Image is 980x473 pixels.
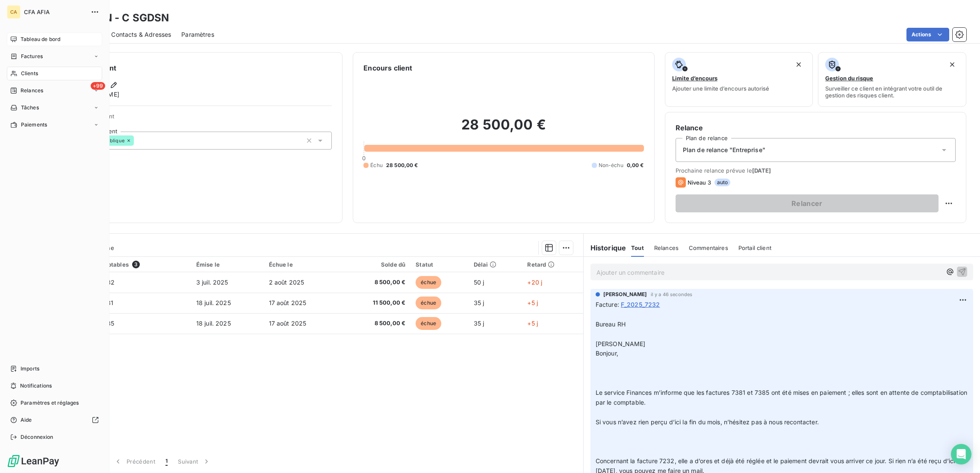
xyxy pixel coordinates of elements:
h6: Historique [584,243,626,253]
h6: Relance [676,123,956,133]
span: Paramètres et réglages [21,399,79,407]
span: Aide [21,416,32,424]
a: Aide [7,413,102,427]
a: Factures [7,50,102,63]
span: 1 [165,457,168,466]
span: Prochaine relance prévue le [676,167,956,174]
a: Imports [7,362,102,376]
span: Niveau 3 [688,179,711,186]
input: Ajouter une valeur [134,137,141,144]
div: Statut [416,261,463,268]
span: Bonjour, [596,350,618,357]
div: Solde dû [346,261,405,268]
span: Le service Finances m’informe que les factures 7381 et 7385 ont été mises en paiement ; elles son... [596,389,969,406]
button: Relancer [676,194,939,212]
span: 11 500,00 € [346,299,405,307]
span: 2 août 2025 [269,279,304,286]
span: [PERSON_NAME]​ [596,340,646,347]
span: 35 j [474,320,484,327]
a: Clients [7,67,102,80]
span: CFA AFIA [24,9,86,15]
span: Factures [21,53,43,60]
div: Émise le [196,261,259,268]
button: Gestion du risqueSurveiller ce client en intégrant votre outil de gestion des risques client. [818,52,966,107]
span: Imports [21,365,39,373]
span: +5 j [527,299,538,306]
div: Retard [527,261,578,268]
a: Paramètres et réglages [7,396,102,410]
span: Propriétés Client [69,113,332,125]
span: Non-échu [599,162,623,169]
a: Tableau de bord [7,32,102,46]
span: Paramètres [181,30,214,39]
span: 28 500,00 € [386,162,418,169]
span: Tableau de bord [21,35,60,43]
span: Portail client [738,244,771,251]
span: Tâches [21,104,39,112]
span: Si vous n’avez rien perçu d’ici la fin du mois, n’hésitez pas à nous recontacter. [596,418,819,426]
span: Plan de relance "Entreprise" [683,146,765,154]
span: 50 j [474,279,484,286]
span: Surveiller ce client en intégrant votre outil de gestion des risques client. [825,85,959,99]
button: 1 [160,452,173,470]
span: 3 [132,261,140,268]
span: auto [714,179,731,186]
span: Contacts & Adresses [111,30,171,39]
span: Clients [21,70,38,77]
span: Commentaires [689,244,728,251]
span: Facture : [596,300,619,309]
button: Suivant [173,452,216,470]
span: 18 juil. 2025 [196,299,231,306]
span: Tout [631,244,644,251]
span: 0,00 € [627,162,644,169]
button: Limite d’encoursAjouter une limite d’encours autorisé [665,52,813,107]
span: +20 j [527,279,542,286]
span: +99 [91,82,105,90]
span: [DATE] [752,167,771,174]
span: 8 500,00 € [346,319,405,328]
span: +5 j [527,320,538,327]
div: Open Intercom Messenger [951,444,971,464]
span: Paiements [21,121,47,129]
span: 0 [362,155,366,162]
span: échue [416,276,441,289]
span: Notifications [20,382,52,390]
span: F_2025_7232 [621,300,660,309]
h6: Encours client [363,63,412,73]
span: Limite d’encours [672,75,717,82]
button: Actions [906,28,949,41]
span: [PERSON_NAME] [603,291,647,298]
span: 17 août 2025 [269,299,307,306]
span: Relances [21,87,43,94]
span: Gestion du risque [825,75,873,82]
img: Logo LeanPay [7,454,60,468]
span: échue [416,317,441,330]
div: Pièces comptables [75,261,186,268]
a: +99Relances [7,84,102,97]
a: Paiements [7,118,102,132]
h6: Informations client [52,63,332,73]
span: 35 j [474,299,484,306]
span: échue [416,297,441,309]
span: Bureau RH [596,320,626,328]
button: Précédent [109,452,160,470]
h2: 28 500,00 € [363,116,643,142]
span: 3 juil. 2025 [196,279,228,286]
span: Échu [370,162,383,169]
span: 17 août 2025 [269,320,307,327]
span: Déconnexion [21,433,53,441]
span: 8 500,00 € [346,278,405,287]
a: Tâches [7,101,102,115]
span: il y a 46 secondes [651,292,693,297]
span: Ajouter une limite d’encours autorisé [672,85,769,92]
div: Échue le [269,261,336,268]
div: CA [7,5,21,19]
span: Relances [654,244,679,251]
span: 18 juil. 2025 [196,320,231,327]
div: Délai [474,261,517,268]
h3: SGDSN - C SGDSN [75,10,169,26]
